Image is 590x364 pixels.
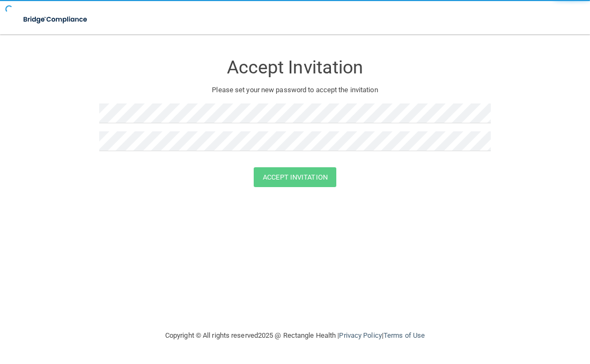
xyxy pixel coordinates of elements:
img: bridge_compliance_login_screen.278c3ca4.svg [16,9,95,31]
div: Copyright © All rights reserved 2025 @ Rectangle Health | | [99,318,491,353]
h3: Accept Invitation [99,57,491,77]
button: Accept Invitation [254,167,336,187]
a: Privacy Policy [339,331,381,339]
a: Terms of Use [383,331,425,339]
p: Please set your new password to accept the invitation [107,84,483,96]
